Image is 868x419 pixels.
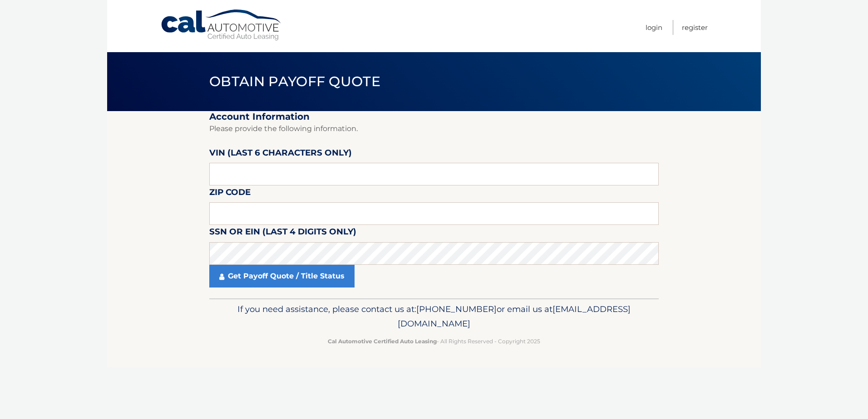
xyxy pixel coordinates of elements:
p: - All Rights Reserved - Copyright 2025 [215,336,653,346]
h2: Account Information [209,111,659,122]
span: Obtain Payoff Quote [209,73,380,90]
span: [PHONE_NUMBER] [416,304,497,314]
a: Cal Automotive [160,9,283,41]
strong: Cal Automotive Certified Auto Leasing [328,338,437,345]
p: Please provide the following information. [209,122,659,135]
a: Login [646,20,662,35]
label: Zip Code [209,185,251,202]
label: VIN (last 6 characters only) [209,146,352,163]
label: SSN or EIN (last 4 digits only) [209,225,356,242]
a: Get Payoff Quote / Title Status [209,265,355,287]
a: Register [682,20,708,35]
p: If you need assistance, please contact us at: or email us at [215,302,653,331]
